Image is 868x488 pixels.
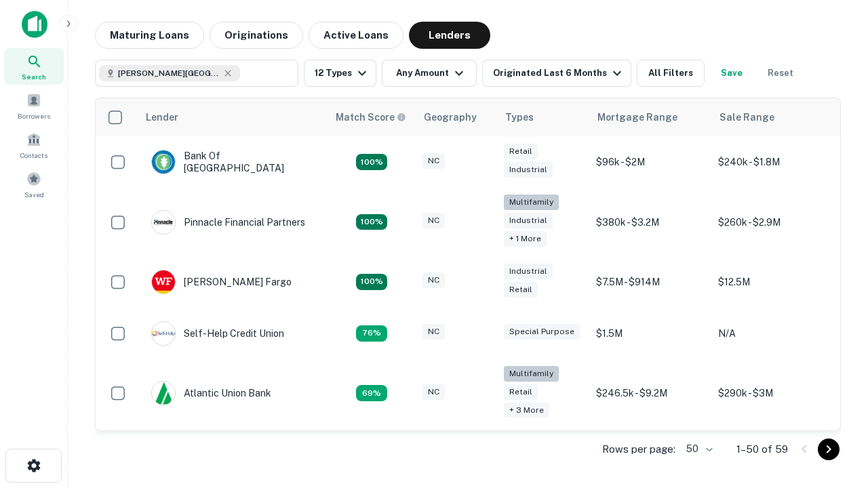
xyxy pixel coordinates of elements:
[504,366,559,382] div: Multifamily
[152,322,175,345] img: picture
[602,441,675,457] p: Rows per page:
[146,109,178,125] div: Lender
[20,150,47,161] span: Contacts
[504,162,553,178] div: Industrial
[497,98,589,136] th: Types
[22,11,47,38] img: capitalize-icon.png
[309,22,403,49] button: Active Loans
[151,150,314,174] div: Bank Of [GEOGRAPHIC_DATA]
[4,127,64,163] a: Contacts
[422,324,445,340] div: NC
[504,195,559,210] div: Multifamily
[409,22,490,49] button: Lenders
[736,441,788,457] p: 1–50 of 59
[356,274,387,290] div: Matching Properties: 15, hasApolloMatch: undefined
[4,48,64,85] a: Search
[422,384,445,400] div: NC
[422,272,445,288] div: NC
[589,308,711,359] td: $1.5M
[589,98,711,136] th: Mortgage Range
[504,231,547,247] div: + 1 more
[422,153,445,169] div: NC
[382,60,477,87] button: Any Amount
[356,325,387,342] div: Matching Properties: 11, hasApolloMatch: undefined
[422,213,445,228] div: NC
[356,154,387,170] div: Matching Properties: 15, hasApolloMatch: undefined
[152,270,175,293] img: picture
[151,321,284,346] div: Self-help Credit Union
[328,98,416,136] th: Capitalize uses an advanced AI algorithm to match your search with the best lender. The match sco...
[504,324,580,340] div: Special Purpose
[504,384,538,400] div: Retail
[637,60,705,87] button: All Filters
[356,214,387,230] div: Matching Properties: 26, hasApolloMatch: undefined
[589,256,711,308] td: $7.5M - $914M
[711,359,833,428] td: $290k - $3M
[504,403,549,418] div: + 3 more
[800,380,868,445] iframe: Chat Widget
[336,110,406,125] div: Capitalize uses an advanced AI algorithm to match your search with the best lender. The match sco...
[504,213,553,228] div: Industrial
[504,282,538,298] div: Retail
[4,87,64,124] a: Borrowers
[589,188,711,256] td: $380k - $3.2M
[482,60,631,87] button: Originated Last 6 Months
[711,98,833,136] th: Sale Range
[151,270,292,294] div: [PERSON_NAME] Fargo
[710,60,753,87] button: Save your search to get updates of matches that match your search criteria.
[152,150,175,174] img: picture
[719,109,774,125] div: Sale Range
[18,110,50,121] span: Borrowers
[118,67,220,79] span: [PERSON_NAME][GEOGRAPHIC_DATA], [GEOGRAPHIC_DATA]
[504,144,538,159] div: Retail
[589,136,711,188] td: $96k - $2M
[151,210,305,235] div: Pinnacle Financial Partners
[759,60,802,87] button: Reset
[416,98,497,136] th: Geography
[24,189,44,200] span: Saved
[589,359,711,428] td: $246.5k - $9.2M
[138,98,328,136] th: Lender
[424,109,477,125] div: Geography
[505,109,534,125] div: Types
[493,65,625,81] div: Originated Last 6 Months
[504,264,553,279] div: Industrial
[152,382,175,405] img: picture
[22,71,46,82] span: Search
[597,109,677,125] div: Mortgage Range
[711,188,833,256] td: $260k - $2.9M
[711,136,833,188] td: $240k - $1.8M
[304,60,376,87] button: 12 Types
[152,211,175,234] img: picture
[336,110,403,125] h6: Match Score
[818,439,840,460] button: Go to next page
[95,22,204,49] button: Maturing Loans
[711,308,833,359] td: N/A
[711,256,833,308] td: $12.5M
[4,166,64,203] a: Saved
[151,381,271,405] div: Atlantic Union Bank
[356,385,387,401] div: Matching Properties: 10, hasApolloMatch: undefined
[210,22,303,49] button: Originations
[681,439,715,459] div: 50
